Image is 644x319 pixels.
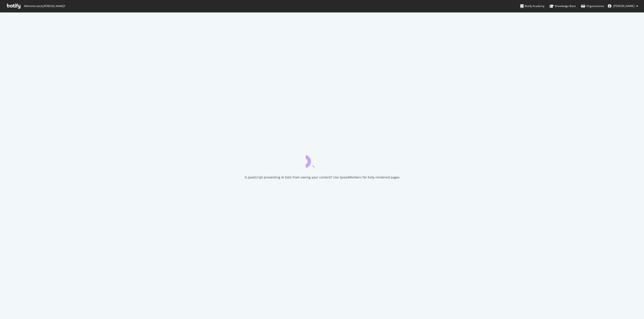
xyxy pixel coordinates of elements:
[245,175,400,180] div: Is JavaScript preventing AI bots from seeing your content? Use SpeedWorkers for fully-rendered pages
[520,4,544,8] div: Botify Academy
[549,4,576,8] div: Knowledge Base
[306,152,338,168] div: animation
[613,4,634,8] span: Jean-Baptiste Picot
[581,4,604,8] div: Organizations
[24,4,65,8] span: Welcome back, [PERSON_NAME] !
[604,2,642,10] button: [PERSON_NAME]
